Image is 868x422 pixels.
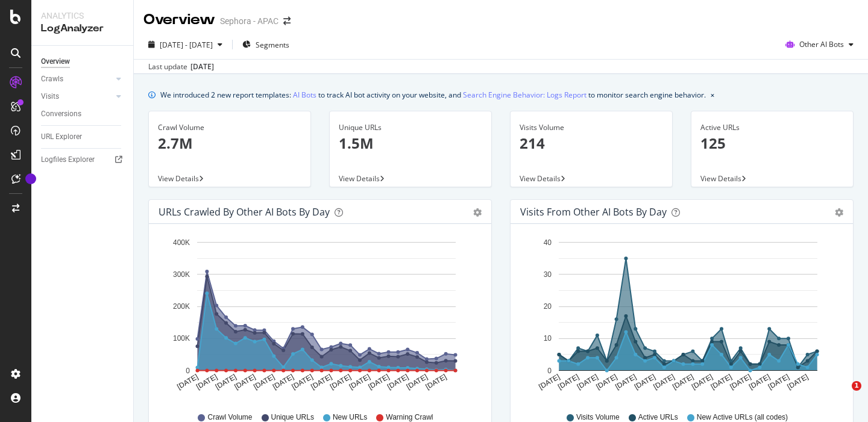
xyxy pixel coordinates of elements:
a: URL Explorer [41,131,125,143]
text: [DATE] [767,373,791,391]
a: Crawls [41,73,113,85]
span: Segments [256,40,289,50]
div: gear [835,208,843,217]
text: 0 [186,367,190,375]
text: 300K [173,270,190,279]
text: 10 [544,335,552,343]
text: [DATE] [329,373,353,391]
div: arrow-right-arrow-left [283,17,291,25]
div: Crawls [41,73,63,85]
iframe: Intercom live chat [827,381,856,410]
text: [DATE] [614,373,638,391]
text: 40 [544,238,552,247]
text: [DATE] [424,373,448,391]
text: [DATE] [252,373,276,391]
text: 0 [547,367,552,375]
div: Tooltip anchor [25,173,36,184]
text: 30 [544,270,552,279]
div: Crawl Volume [158,122,301,133]
text: [DATE] [594,373,618,391]
div: Conversions [41,108,81,120]
div: Logfiles Explorer [41,154,95,166]
text: [DATE] [175,373,200,391]
button: Other AI Bots [781,35,858,54]
button: [DATE] - [DATE] [143,35,227,54]
span: 1 [852,381,861,391]
text: 400K [173,238,190,247]
div: URL Explorer [41,131,82,143]
span: View Details [520,173,561,184]
button: Segments [237,35,294,54]
a: Overview [41,55,125,68]
span: Other AI Bots [799,39,844,49]
svg: A chart. [520,234,843,401]
div: gear [473,208,482,217]
span: View Details [339,173,380,184]
p: 214 [520,133,663,154]
text: [DATE] [576,373,600,391]
span: View Details [158,173,199,184]
text: [DATE] [366,373,391,391]
div: Overview [41,55,70,68]
div: [DATE] [190,61,214,72]
text: [DATE] [309,373,333,391]
text: [DATE] [233,373,257,391]
text: [DATE] [271,373,295,391]
text: [DATE] [709,373,734,391]
a: Search Engine Behavior: Logs Report [463,88,587,101]
div: Last update [148,61,214,72]
text: [DATE] [214,373,238,391]
div: Analytics [41,10,124,22]
span: View Details [700,173,741,184]
div: URLs Crawled by Other AI Bots by day [159,206,330,218]
div: Sephora - APAC [220,15,278,27]
div: Active URLs [700,122,844,133]
a: Logfiles Explorer [41,154,125,166]
text: [DATE] [633,373,657,391]
text: [DATE] [786,373,810,391]
text: [DATE] [671,373,695,391]
text: [DATE] [690,373,714,391]
div: LogAnalyzer [41,22,124,36]
text: [DATE] [652,373,676,391]
div: Unique URLs [339,122,482,133]
a: Conversions [41,108,125,120]
text: [DATE] [291,373,315,391]
text: [DATE] [537,373,561,391]
a: Visits [41,90,113,103]
text: 200K [173,302,190,311]
span: [DATE] - [DATE] [160,40,213,50]
text: [DATE] [405,373,429,391]
div: info banner [148,88,854,101]
text: [DATE] [747,373,772,391]
text: 100K [173,335,190,343]
text: [DATE] [556,373,580,391]
text: [DATE] [386,373,410,391]
p: 125 [700,133,844,154]
div: We introduced 2 new report templates: to track AI bot activity on your website, and to monitor se... [160,88,706,101]
text: 20 [544,302,552,311]
svg: A chart. [159,234,482,401]
a: AI Bots [293,88,316,101]
div: Visits from Other AI Bots by day [520,206,667,218]
text: [DATE] [195,373,219,391]
p: 1.5M [339,133,482,154]
div: Visits Volume [520,122,663,133]
div: Overview [143,10,215,30]
div: Visits [41,90,59,103]
p: 2.7M [158,133,301,154]
button: close banner [708,86,717,104]
text: [DATE] [348,373,372,391]
text: [DATE] [728,373,752,391]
